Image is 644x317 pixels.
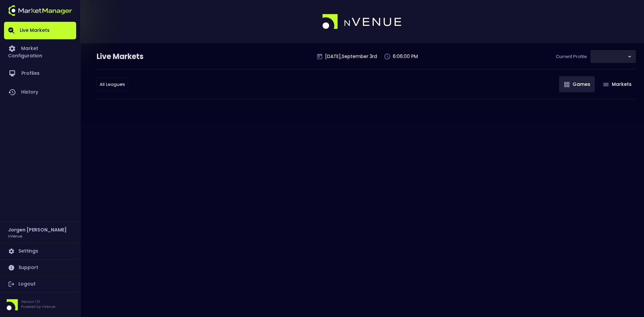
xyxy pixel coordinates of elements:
[556,53,587,60] p: Current Profile
[21,299,55,304] p: Version 1.31
[8,233,22,239] h3: nVenue
[4,83,76,102] a: History
[97,51,178,62] div: Live Markets
[4,64,76,83] a: Profiles
[8,226,67,233] h2: Jorgen [PERSON_NAME]
[4,39,76,64] a: Market Configuration
[4,276,76,292] a: Logout
[325,53,377,60] p: [DATE] , September 3 rd
[97,77,128,91] div: ​
[4,260,76,276] a: Support
[603,83,609,86] img: gameIcon
[393,53,418,60] p: 6:06:00 PM
[322,14,402,30] img: logo
[564,82,570,87] img: gameIcon
[4,22,76,39] a: Live Markets
[590,50,636,63] div: ​
[4,299,76,310] div: Version 1.31Powered by nVenue
[4,243,76,259] a: Settings
[598,76,636,92] button: Markets
[21,304,55,309] p: Powered by nVenue
[559,76,595,92] button: Games
[8,5,72,16] img: logo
